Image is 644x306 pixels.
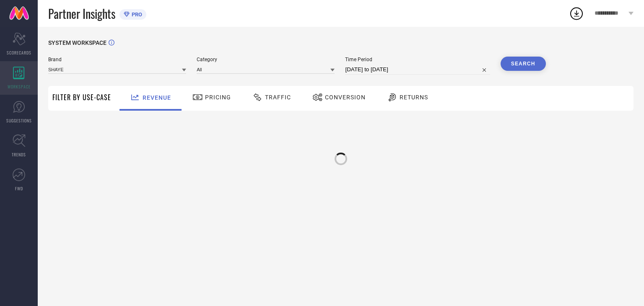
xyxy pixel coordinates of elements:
[7,49,31,56] span: SCORECARDS
[6,117,32,124] span: SUGGESTIONS
[15,185,23,192] span: FWD
[12,151,26,158] span: TRENDS
[501,57,546,71] button: Search
[130,11,142,18] span: PRO
[345,65,490,75] input: Select time period
[48,5,115,22] span: Partner Insights
[400,94,428,101] span: Returns
[345,57,490,62] span: Time Period
[52,92,111,102] span: Filter By Use-Case
[48,57,186,62] span: Brand
[205,94,231,101] span: Pricing
[197,57,335,62] span: Category
[569,6,584,21] div: Open download list
[325,94,366,101] span: Conversion
[143,94,171,101] span: Revenue
[48,39,106,46] span: SYSTEM WORKSPACE
[265,94,291,101] span: Traffic
[8,83,31,90] span: WORKSPACE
